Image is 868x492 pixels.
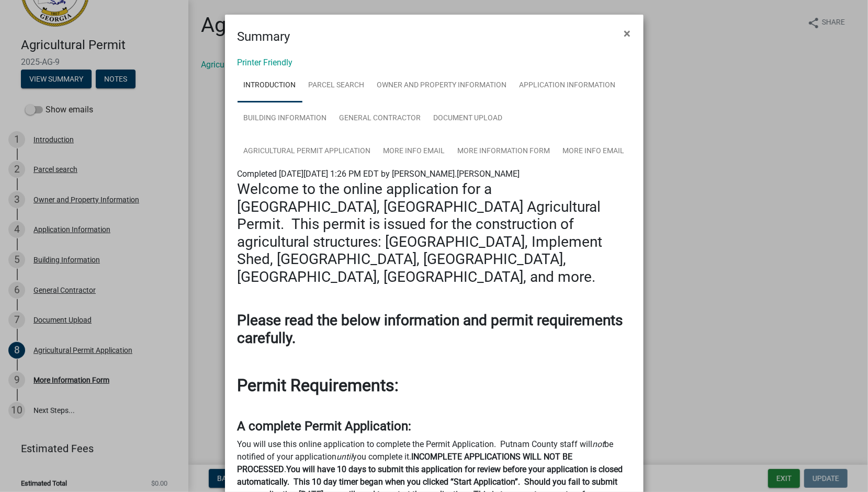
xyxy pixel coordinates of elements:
a: Agricultural Permit Application [238,135,377,168]
a: General Contractor [333,102,427,135]
a: More Info Email [557,135,631,168]
strong: A complete Permit Application: [238,419,412,433]
h4: Summary [238,27,290,46]
a: Document Upload [427,102,509,135]
a: More Information Form [452,135,557,168]
i: not [593,439,605,449]
a: Printer Friendly [238,58,293,67]
a: Owner and Property Information [371,69,513,102]
strong: Please read the below information and permit requirements carefully. [238,312,623,347]
button: Close [616,19,639,48]
a: Introduction [238,69,302,102]
a: Parcel search [302,69,371,102]
a: Application Information [513,69,622,102]
span: × [624,26,631,41]
span: Completed [DATE][DATE] 1:26 PM EDT by [PERSON_NAME].[PERSON_NAME] [238,169,520,179]
strong: INCOMPLETE APPLICATIONS WILL NOT BE PROCESSED [238,452,573,474]
a: Building Information [238,102,333,135]
a: More Info Email [377,135,452,168]
i: until [337,452,353,462]
h3: Welcome to the online application for a [GEOGRAPHIC_DATA], [GEOGRAPHIC_DATA] Agricultural Permit.... [238,180,631,286]
strong: Permit Requirements: [238,375,399,395]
